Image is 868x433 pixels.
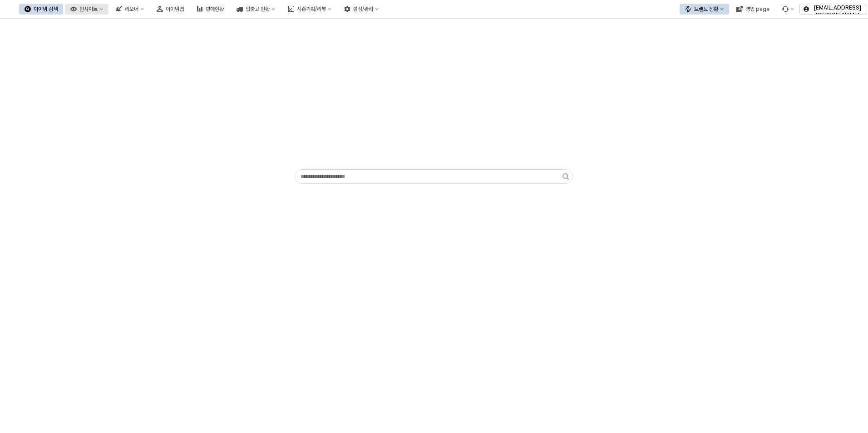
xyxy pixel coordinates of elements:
[191,4,229,15] button: 판매현황
[812,4,863,19] p: [EMAIL_ADDRESS][PERSON_NAME]
[246,6,270,12] div: 입출고 현황
[282,4,337,15] button: 시즌기획/리뷰
[777,4,799,15] div: Menu item 6
[799,4,867,15] button: [EMAIL_ADDRESS][PERSON_NAME]
[297,6,326,12] div: 시즌기획/리뷰
[65,4,108,15] button: 인사이트
[125,6,138,12] div: 리오더
[110,4,149,15] button: 리오더
[206,6,224,12] div: 판매현황
[745,6,769,12] div: 영업 page
[680,4,729,15] button: 브랜드 전환
[166,6,184,12] div: 아이템맵
[339,4,384,15] button: 설정/관리
[19,4,63,15] button: 아이템 검색
[151,4,189,15] button: 아이템맵
[694,6,718,12] div: 브랜드 전환
[731,4,775,15] button: 영업 page
[353,6,373,12] div: 설정/관리
[79,6,98,12] div: 인사이트
[231,4,281,15] button: 입출고 현황
[34,6,58,12] div: 아이템 검색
